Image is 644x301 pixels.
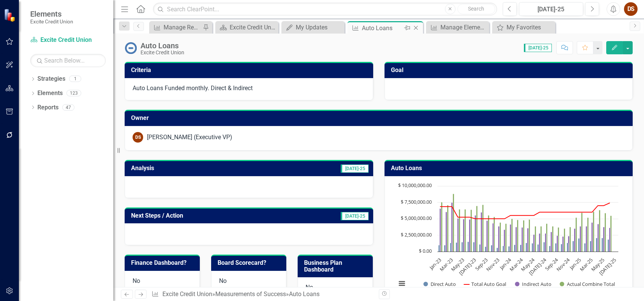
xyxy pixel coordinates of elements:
path: Oct-24, 1,204,046. Direct Auto. [561,244,562,252]
button: Show Actual Combine Total [560,281,615,287]
path: Feb-23, 7,117,203. Actual Combine Total. [447,205,448,252]
text: Sep-23 [473,256,489,272]
text: [DATE]-23 [457,256,477,276]
text: $ 0.00 [419,247,432,254]
text: Jan-23 [427,256,442,272]
path: May-25, 3,781,450. Indirect Auto. [603,227,604,252]
path: May-23, 4,968,478. Indirect Auto. [463,219,464,252]
path: Jan-24, 856,079. Direct Auto. [508,246,510,252]
path: Dec-24, 3,530,985. Indirect Auto. [574,228,575,252]
path: Dec-23, 3,390,066. Indirect Auto. [503,229,505,252]
text: [DATE]-24 [527,256,548,276]
span: No [133,277,140,284]
path: Sep-23, 782,968. Direct Auto. [485,246,486,252]
h3: Goal [391,67,629,74]
path: Apr-25, 6,330,632. Actual Combine Total. [599,210,600,252]
g: Indirect Auto, series 3 of 4. Bar series with 31 bars. [439,186,616,252]
svg: Interactive chart [392,182,622,295]
path: Sep-23, 5,544,913. Actual Combine Total. [488,215,489,252]
path: Apr-23, 6,492,423. Actual Combine Total. [459,209,460,252]
div: My Updates [296,23,343,32]
a: My Favorites [494,23,553,32]
path: May-24, 1,304,197. Direct Auto. [531,243,533,252]
path: Dec-24, 1,645,189. Direct Auto. [572,241,574,252]
path: Jul-24, 2,810,158. Indirect Auto. [545,233,546,252]
text: Jan-24 [497,256,513,271]
path: Jan-25, 2,055,317. Direct Auto. [578,238,579,252]
a: Measurements of Success [215,290,286,298]
a: Strategies [37,75,65,83]
div: Manage Elements [440,23,487,32]
div: My Favorites [507,23,553,32]
text: Sep-24 [544,256,559,272]
h3: Analysis [131,165,237,172]
path: Oct-23, 4,337,639. Indirect Auto. [492,223,494,252]
path: Jul-23, 1,475,577. Direct Auto. [473,242,474,252]
text: Mar-23 [438,256,454,272]
path: Apr-25, 2,111,204. Direct Auto. [596,238,597,252]
path: Dec-23, 4,268,536. Actual Combine Total. [505,223,507,252]
text: Nov-24 [554,256,571,272]
path: Feb-25, 3,896,580. Indirect Auto. [585,226,587,252]
path: Jul-23, 5,529,099. Indirect Auto. [474,215,476,252]
path: Mar-25, 1,660,287. Direct Auto. [590,241,591,252]
path: Apr-23, 1,397,589. Direct Auto. [456,242,457,252]
path: Feb-23, 1,033,435. Direct Auto. [444,245,445,252]
button: Search [457,4,495,14]
path: Jan-23, 7,584,355. Actual Combine Total. [441,202,442,252]
p: Auto Loans Funded monthly. Direct & Indirect [133,84,365,93]
input: Search ClearPoint... [153,3,497,16]
span: [DATE]-25 [524,44,552,52]
h3: Business Plan Dashboard [304,260,369,273]
div: » » [151,290,373,299]
path: Jan-23, 1,018,511. Direct Auto. [438,245,440,252]
path: May-25, 2,111,667. Direct Auto. [601,238,603,252]
path: Feb-25, 1,279,817. Direct Auto. [584,243,585,252]
text: Mar-25 [578,256,594,272]
a: Manage Elements [428,23,487,32]
path: Apr-23, 5,094,834. Indirect Auto. [457,218,459,252]
div: 123 [66,90,81,97]
small: Excite Credit Union [30,18,73,25]
path: Aug-24, 3,014,306. Indirect Auto. [550,232,552,252]
text: Jan-25 [567,256,582,272]
button: DS [624,2,638,16]
path: Jun-24, 3,899,195. Actual Combine Total. [540,226,542,252]
path: Jul-24, 1,451,380. Direct Auto. [543,242,545,252]
path: Mar-24, 4,809,568. Actual Combine Total. [523,220,524,252]
div: Auto Loans [362,23,402,33]
a: Manage Reports [151,23,201,32]
path: Apr-24, 4,924,475. Actual Combine Total. [528,219,530,252]
text: $ 2,500,000.00 [401,231,432,238]
h3: Criteria [131,67,369,74]
button: Show Total Auto Goal [464,281,506,287]
text: [DATE]-25 [597,256,617,276]
a: My Updates [283,23,343,32]
div: Chart. Highcharts interactive chart. [392,182,625,295]
text: May-23 [449,256,466,273]
path: Nov-24, 3,742,971. Actual Combine Total. [569,227,571,252]
div: Excite Credit Union [141,50,184,55]
path: Mar-23, 1,368,309. Direct Auto. [450,243,451,252]
path: Sep-23, 4,761,945. Indirect Auto. [486,220,488,252]
path: Feb-24, 1,067,011. Direct Auto. [514,244,515,252]
path: Dec-24, 5,176,174. Actual Combine Total. [575,217,577,252]
path: Jun-24, 1,125,792. Direct Auto. [537,244,539,252]
h3: Next Steps / Action [131,212,285,219]
div: Manage Reports [164,23,201,32]
text: May-25 [589,256,605,273]
span: No [306,284,313,291]
path: Mar-23, 8,846,767. Actual Combine Total. [452,193,454,252]
path: Feb-24, 3,765,208. Indirect Auto. [515,227,517,252]
path: Mar-23, 7,478,458. Indirect Auto. [451,202,452,252]
text: $ 5,000,000.00 [401,215,432,221]
path: Jan-25, 3,878,687. Indirect Auto. [579,226,581,252]
img: No Information [125,42,137,54]
a: Excite Credit Union [30,36,106,45]
div: [DATE]-25 [522,5,581,14]
path: May-24, 2,590,167. Indirect Auto. [533,234,534,252]
text: Nov-23 [485,256,500,272]
path: Mar-24, 3,727,988. Indirect Auto. [521,227,523,252]
path: May-24, 3,894,364. Actual Combine Total. [534,226,536,252]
